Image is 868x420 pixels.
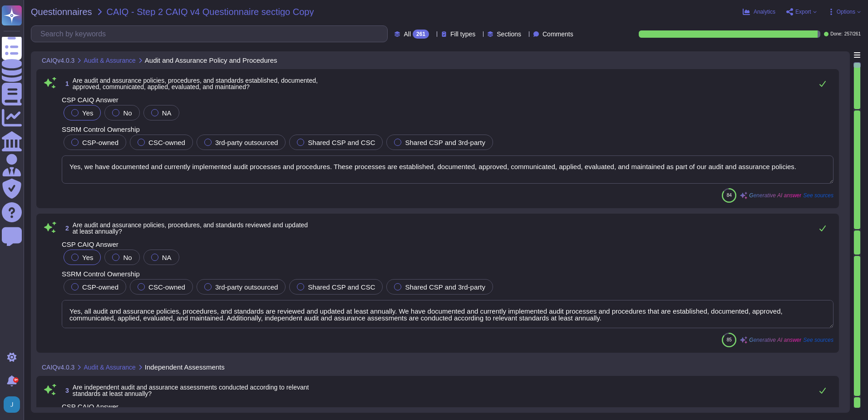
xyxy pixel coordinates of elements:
[837,9,855,15] span: Options
[727,193,732,198] span: 84
[803,193,833,198] span: See sources
[145,57,277,64] span: Audit and Assurance Policy and Procedures
[404,31,411,37] span: All
[830,32,843,36] span: Done:
[13,377,19,383] div: 9+
[148,283,185,291] span: CSC-owned
[62,270,140,278] span: SSRM Control Ownership
[62,125,140,133] span: SSRM Control Ownership
[82,109,93,117] span: Yes
[749,337,801,343] span: Generative AI answer
[62,240,118,248] span: CSP CAIQ Answer
[82,283,118,291] span: CSP-owned
[162,254,172,261] span: NA
[450,31,475,37] span: Fill types
[743,8,775,15] button: Analytics
[542,31,573,37] span: Comments
[62,225,69,231] span: 2
[62,80,69,87] span: 1
[62,300,833,328] textarea: Yes, all audit and assurance policies, procedures, and standards are reviewed and updated at leas...
[84,364,135,370] span: Audit & Assurance
[405,139,485,146] span: Shared CSP and 3rd-party
[73,77,318,90] span: Are audit and assurance policies, procedures, and standards established, documented, approved, co...
[62,96,118,104] span: CSP CAIQ Answer
[123,109,132,117] span: No
[84,57,135,64] span: Audit & Assurance
[145,364,225,370] span: Independent Assessments
[36,26,387,42] input: Search by keywords
[803,337,833,343] span: See sources
[42,57,74,64] span: CAIQv4.0.3
[162,109,172,117] span: NA
[73,384,309,397] span: Are independent audit and assurance assessments conducted according to relevant standards at leas...
[405,283,485,291] span: Shared CSP and 3rd-party
[308,283,375,291] span: Shared CSP and CSC
[2,395,26,415] button: user
[82,139,118,146] span: CSP-owned
[308,139,375,146] span: Shared CSP and CSC
[413,30,429,39] div: 261
[73,221,308,235] span: Are audit and assurance policies, procedures, and standards reviewed and updated at least annually?
[497,31,521,37] span: Sections
[215,139,278,146] span: 3rd-party outsourced
[727,337,732,342] span: 85
[107,7,314,16] span: CAIQ - Step 2 CAIQ v4 Questionnaire sectigo Copy
[62,387,69,394] span: 3
[215,283,278,291] span: 3rd-party outsourced
[31,7,92,16] span: Questionnaires
[62,403,118,410] span: CSP CAIQ Answer
[62,155,833,184] textarea: Yes, we have documented and currently implemented audit processes and procedures. These processes...
[42,364,74,370] span: CAIQv4.0.3
[4,396,20,413] img: user
[148,139,185,146] span: CSC-owned
[754,9,775,15] span: Analytics
[795,9,811,15] span: Export
[844,32,861,36] span: 257 / 261
[82,254,93,261] span: Yes
[123,254,132,261] span: No
[749,193,801,198] span: Generative AI answer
